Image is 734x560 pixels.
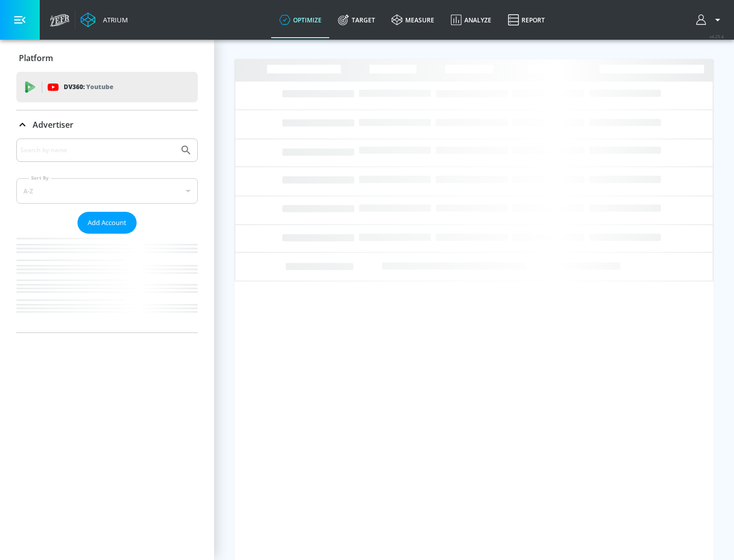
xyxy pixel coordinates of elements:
div: Advertiser [16,110,198,139]
div: A-Z [16,178,198,204]
div: Advertiser [16,138,198,332]
p: Advertiser [33,119,73,130]
a: Atrium [81,12,128,27]
nav: list of Advertiser [16,234,198,332]
a: Analyze [442,2,500,38]
div: DV360: Youtube [16,72,198,102]
a: Report [500,2,553,38]
p: Platform [19,52,53,64]
p: Youtube [86,81,113,92]
div: Atrium [99,15,128,24]
button: Add Account [77,212,137,234]
span: Add Account [88,217,126,229]
input: Search by name [20,144,175,157]
div: Platform [16,44,198,72]
p: DV360: [64,81,113,93]
a: optimize [271,2,330,38]
a: Target [330,2,383,38]
a: measure [383,2,442,38]
span: v 4.25.4 [710,34,724,39]
label: Sort By [29,175,51,181]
